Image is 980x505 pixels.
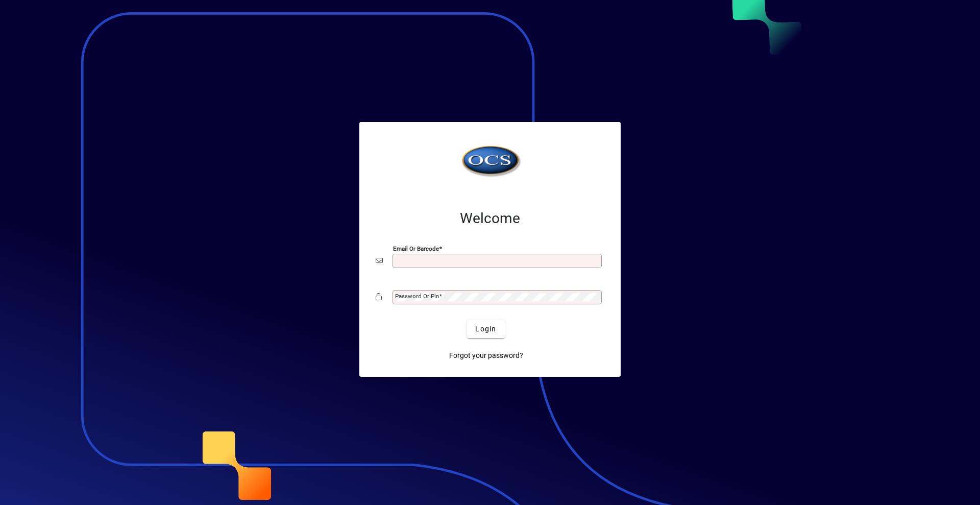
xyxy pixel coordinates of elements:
mat-label: Email or Barcode [393,245,439,252]
a: Forgot your password? [445,346,527,365]
span: Login [475,324,496,334]
span: Forgot your password? [449,350,523,361]
button: Login [467,320,504,338]
mat-label: Password or Pin [395,293,439,300]
h2: Welcome [376,210,604,227]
